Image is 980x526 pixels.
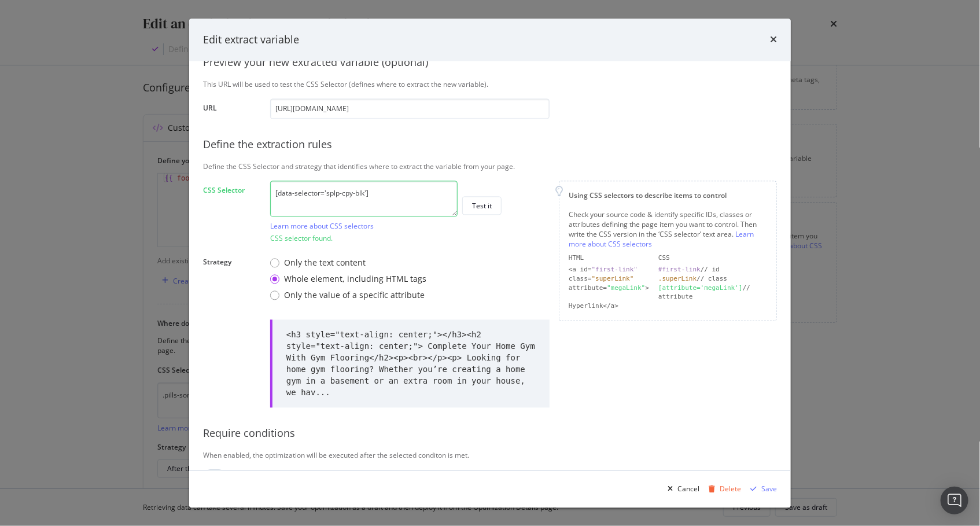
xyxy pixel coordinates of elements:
div: Check your source code & identify specific IDs, classes or attributes defining the page item you ... [569,209,767,249]
div: When enabled, the optimization will be executed after the selected conditon is met. [203,450,777,460]
div: Only the text content [284,258,366,269]
div: Hyperlink</a> [569,301,649,311]
a: Learn more about CSS selectors [569,230,754,249]
div: <h3 style="text-align: center;"></h3><h2 style="text-align: center;"> Complete Your Home Gym With... [286,329,536,399]
div: Test it [472,201,492,211]
div: modal [189,19,791,507]
div: Whole element, including HTML tags [284,274,426,285]
div: .superLink [658,275,697,282]
div: "superLink" [592,275,634,282]
div: [attribute='megaLink'] [658,284,743,292]
div: Cancel [677,484,699,494]
input: https://www.example.com [270,98,550,119]
div: Using CSS selectors to describe items to control [569,190,767,200]
div: Require conditions [203,426,777,442]
button: Delete [704,480,741,498]
div: CSS selector found. [270,233,550,243]
a: Learn more about CSS selectors [270,221,374,231]
div: attribute= > [569,284,649,301]
div: Open Intercom Messenger [941,487,968,514]
div: times [770,32,777,47]
div: "megaLink" [607,284,645,292]
div: Define the extraction rules [203,137,777,152]
div: Delete [720,484,741,494]
div: // id [658,266,767,275]
div: HTML [569,254,649,263]
label: CSS Selector [203,185,261,240]
button: Save [746,480,777,498]
div: class= [569,274,649,284]
div: Whole element, including HTML tags [270,274,426,285]
button: Test it [462,197,502,215]
div: Define the CSS Selector and strategy that identifies where to extract the variable from your page. [203,161,777,171]
div: Only the value of a specific attribute [270,290,426,301]
div: <a id= [569,266,649,275]
label: Strategy [203,258,261,303]
div: Only the text content [270,258,426,269]
div: Only the value of a specific attribute [284,290,425,301]
button: Cancel [663,480,699,498]
div: // class [658,274,767,284]
div: // attribute [658,284,767,301]
div: Save [761,484,777,494]
div: #first-link [658,266,701,274]
div: Edit extract variable [203,32,299,47]
div: This URL will be used to test the CSS Selector (defines where to extract the new variable). [203,79,777,89]
textarea: [data-selector='splp-cpy-blk'] [270,181,458,216]
label: URL [203,103,261,116]
div: CSS [658,254,767,263]
div: Preview your new extracted variable (optional) [203,56,777,71]
div: "first-link" [592,266,638,274]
